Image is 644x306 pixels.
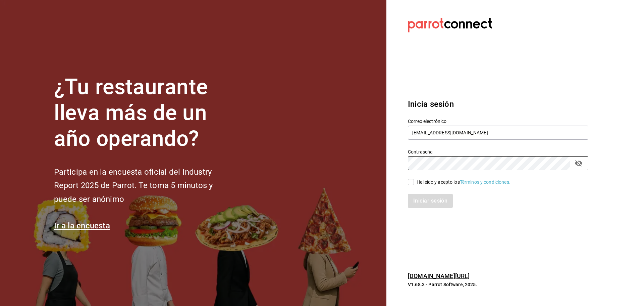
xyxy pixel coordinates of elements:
[408,281,588,288] p: V1.68.3 - Parrot Software, 2025.
[408,272,470,279] a: [DOMAIN_NAME][URL]
[408,149,588,154] label: Contraseña
[408,119,588,124] label: Correo electrónico
[54,221,110,230] a: Ir a la encuesta
[460,179,511,185] a: Términos y condiciones.
[54,165,235,206] h2: Participa en la encuesta oficial del Industry Report 2025 de Parrot. Te toma 5 minutos y puede se...
[408,126,588,140] input: Ingresa tu correo electrónico
[408,98,588,110] h3: Inicia sesión
[417,179,511,186] div: He leído y acepto los
[573,158,584,169] button: passwordField
[54,74,235,151] h1: ¿Tu restaurante lleva más de un año operando?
